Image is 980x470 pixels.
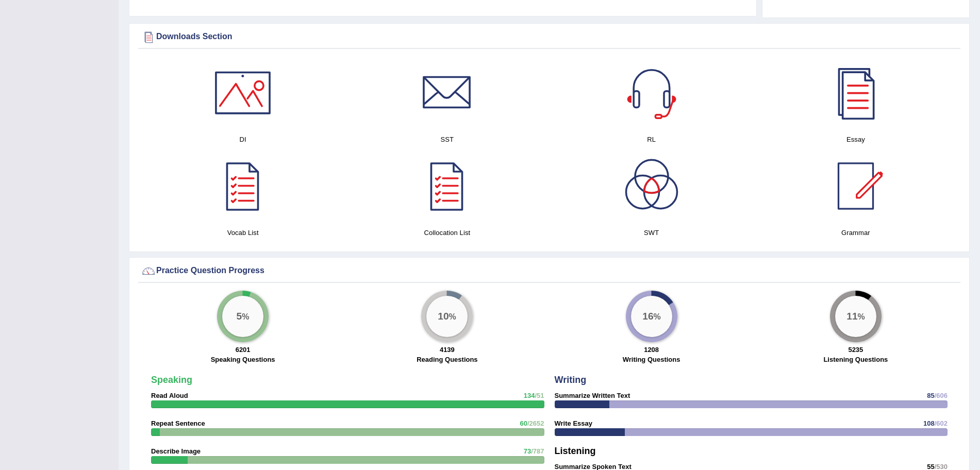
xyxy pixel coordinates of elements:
[759,134,953,145] h4: Essay
[555,446,596,456] strong: Listening
[835,296,876,337] div: %
[151,419,205,427] strong: Repeat Sentence
[623,355,680,364] label: Writing Questions
[923,419,935,427] span: 108
[927,392,934,399] span: 85
[531,447,544,455] span: /787
[222,296,263,337] div: %
[524,447,531,455] span: 73
[555,392,630,399] strong: Summarize Written Text
[237,310,242,322] big: 5
[417,355,477,364] label: Reading Questions
[555,227,749,238] h4: SWT
[146,134,340,145] h4: DI
[935,419,948,427] span: /602
[141,263,958,279] div: Practice Question Progress
[426,296,468,337] div: %
[935,392,948,399] span: /606
[823,355,888,364] label: Listening Questions
[759,227,953,238] h4: Grammar
[535,392,544,399] span: /51
[527,419,544,427] span: /2652
[520,419,527,427] span: 60
[524,392,535,399] span: 134
[440,346,455,354] strong: 4139
[151,375,192,385] strong: Speaking
[848,346,863,354] strong: 5235
[846,310,857,322] big: 11
[151,447,201,455] strong: Describe Image
[631,296,672,337] div: %
[146,227,340,238] h4: Vocab List
[555,375,587,385] strong: Writing
[151,392,188,399] strong: Read Aloud
[555,134,749,145] h4: RL
[644,346,659,354] strong: 1208
[555,419,592,427] strong: Write Essay
[211,355,275,364] label: Speaking Questions
[438,310,449,322] big: 10
[350,134,544,145] h4: SST
[642,310,653,322] big: 16
[141,29,958,45] div: Downloads Section
[236,346,251,354] strong: 6201
[350,227,544,238] h4: Collocation List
